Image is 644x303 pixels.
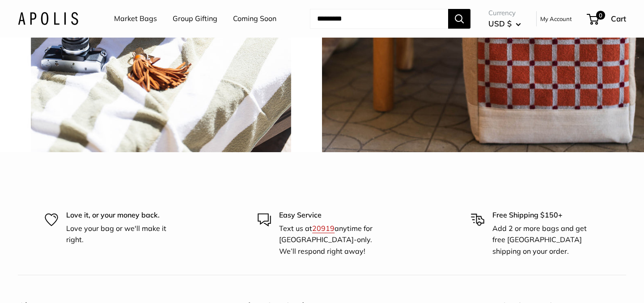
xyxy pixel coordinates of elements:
a: 20919 [312,224,335,233]
a: 0 Cart [588,12,626,26]
p: Love your bag or we'll make it right. [66,223,174,246]
p: Add 2 or more bags and get free [GEOGRAPHIC_DATA] shipping on your order. [492,223,600,257]
a: Market Bags [114,12,157,26]
p: Text us at anytime for [GEOGRAPHIC_DATA]-only. We’ll respond right away! [279,223,386,257]
a: Coming Soon [233,12,276,26]
img: Apolis [18,12,78,25]
p: Love it, or your money back. [66,209,174,221]
span: Cart [611,14,626,23]
span: Currency [488,7,521,19]
span: USD $ [488,19,512,28]
span: 0 [596,11,605,20]
p: Free Shipping $150+ [492,209,600,221]
a: My Account [540,13,572,24]
a: Group Gifting [173,12,217,26]
p: Easy Service [279,209,386,221]
button: Search [448,9,470,29]
input: Search... [310,9,448,29]
button: USD $ [488,17,521,31]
